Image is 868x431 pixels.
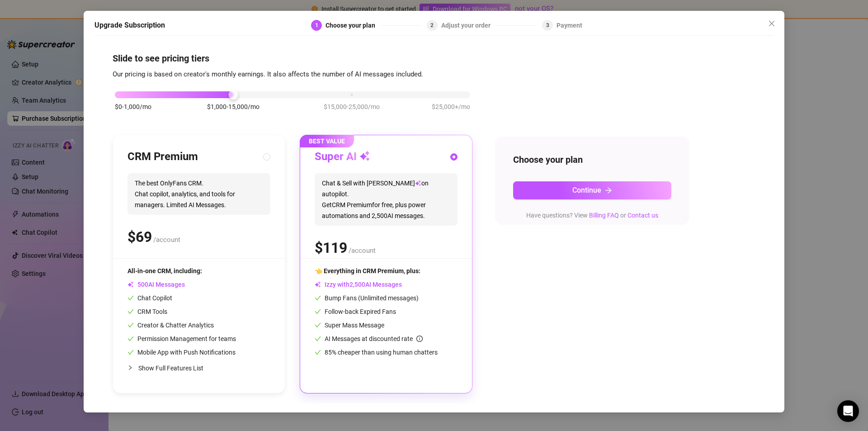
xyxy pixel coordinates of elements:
span: Mobile App with Push Notifications [127,349,236,356]
div: Open Intercom Messenger [837,400,859,422]
span: info-circle [416,336,423,342]
span: Continue [572,186,601,194]
a: Contact us [627,212,658,219]
div: Payment [557,20,582,31]
span: Creator & Chatter Analytics [127,322,214,329]
span: Bump Fans (Unlimited messages) [315,294,419,302]
span: arrow-right [605,187,612,194]
span: 1 [315,22,318,28]
div: Adjust your order [441,20,496,31]
h3: CRM Premium [127,150,198,164]
span: CRM Tools [127,308,167,315]
div: Show Full Features List [127,357,270,379]
span: All-in-one CRM, including: [127,267,202,275]
button: Close [764,16,779,31]
span: check [315,295,321,301]
span: $0-1,000/mo [115,102,151,112]
div: Choose your plan [325,20,381,31]
span: $15,000-25,000/mo [324,102,380,112]
span: check [315,349,321,355]
span: $ [315,239,347,256]
a: Billing FAQ [589,212,619,219]
h4: Choose your plan [513,153,671,166]
span: 👈 Everything in CRM Premium, plus: [315,267,420,275]
span: Close [764,20,779,27]
span: Chat & Sell with [PERSON_NAME] on autopilot. Get CRM Premium for free, plus power automations and... [315,173,458,226]
span: AI Messages [127,281,185,288]
span: check [315,322,321,328]
span: Show Full Features List [138,365,203,372]
span: Have questions? View or [526,212,658,219]
span: AI Messages at discounted rate [325,335,423,342]
span: 2 [430,22,434,28]
button: Continuearrow-right [513,181,671,199]
span: $25,000+/mo [432,102,470,112]
span: check [315,336,321,342]
h3: Super AI [315,150,370,164]
span: Izzy with AI Messages [315,281,402,288]
span: check [315,308,321,315]
span: check [127,349,134,355]
h5: Upgrade Subscription [94,20,165,31]
span: collapsed [127,365,133,370]
span: check [127,295,134,301]
span: /account [349,246,376,255]
h4: Slide to see pricing tiers [113,52,755,65]
span: 85% cheaper than using human chatters [315,349,438,356]
span: Super Mass Message [315,322,384,329]
span: Chat Copilot [127,294,172,302]
span: $ [127,228,152,246]
span: Follow-back Expired Fans [315,308,396,315]
span: close [768,20,775,27]
span: check [127,308,134,315]
span: /account [153,236,180,244]
span: Our pricing is based on creator's monthly earnings. It also affects the number of AI messages inc... [113,70,423,78]
span: The best OnlyFans CRM. Chat copilot, analytics, and tools for managers. Limited AI Messages. [127,173,270,215]
span: check [127,322,134,328]
span: 3 [546,22,549,28]
span: check [127,336,134,342]
span: BEST VALUE [300,135,354,147]
span: $1,000-15,000/mo [207,102,259,112]
span: Permission Management for teams [127,335,236,342]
